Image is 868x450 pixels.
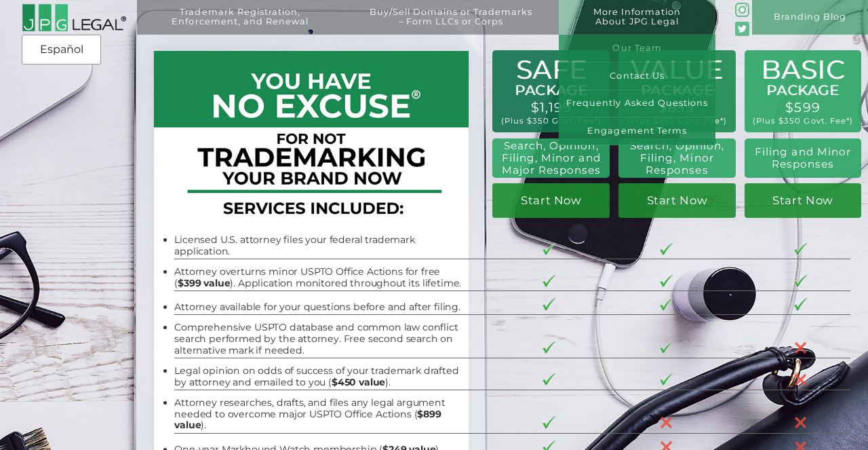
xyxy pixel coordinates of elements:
[794,243,807,256] img: checkmark-border-3.png
[343,7,559,42] a: Buy/Sell Domains or Trademarks– Form LLCs or Corps
[542,243,555,256] img: checkmark-border-3.png
[559,90,716,118] a: Frequently Asked Questions
[174,266,467,288] li: Attorney overturns minor USPTO Office Actions for free ( ). Application monitored throughout its ...
[174,322,467,356] li: Comprehensive USPTO database and common law conflict search performed by the attorney. Free secon...
[542,275,555,288] img: checkmark-border-3.png
[542,373,555,386] img: checkmark-border-3.png
[751,146,854,170] h2: Filing and Minor Responses
[794,341,807,354] img: X-30-3.png
[618,183,736,218] a: Start Now
[174,365,467,388] li: Legal opinion on odds of success of your trademark drafted by attorney and emailed to you ( ).
[625,140,728,176] h2: Search, Opinion, Filing, Minor Responses
[26,37,97,62] a: Español
[745,183,862,218] a: Start Now
[22,3,126,32] img: 2016-logo-black-letters-3-r.png
[794,416,807,429] img: X-30-3.png
[174,408,441,432] b: $899 value
[735,22,749,36] img: Twitter_Social_Icon_Rounded_Square_Color-mid-green3-90.png
[559,62,716,90] a: Contact Us
[660,275,673,288] img: checkmark-border-3.png
[146,7,334,42] a: Trademark Registration,Enforcement, and Renewal
[660,298,673,311] img: checkmark-border-3.png
[794,298,807,311] img: checkmark-border-3.png
[498,140,604,176] h2: Search, Opinion, Filing, Minor and Major Responses
[178,277,230,289] b: $399 value
[660,373,673,386] img: checkmark-border-3.png
[174,397,467,431] li: Attorney researches, drafts, and files any legal argument needed to overcome major USPTO Office A...
[559,117,716,145] a: Engagement Terms
[542,416,555,429] img: checkmark-border-3.png
[542,341,555,354] img: checkmark-border-3.png
[660,416,673,429] img: X-30-3.png
[174,301,467,313] li: Attorney available for your questions before and after filing.
[794,275,807,288] img: checkmark-border-3.png
[794,373,807,386] img: X-30-3.png
[735,3,749,17] img: glyph-logo_May2016-green3-90.png
[660,243,673,256] img: checkmark-border-3.png
[559,35,716,62] a: Our Team
[568,7,707,42] a: More InformationAbout JPG Legal
[660,341,673,354] img: checkmark-border-3.png
[332,376,385,388] b: $450 value
[492,183,610,218] a: Start Now
[174,234,467,257] li: Licensed U.S. attorney files your federal trademark application.
[542,298,555,311] img: checkmark-border-3.png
